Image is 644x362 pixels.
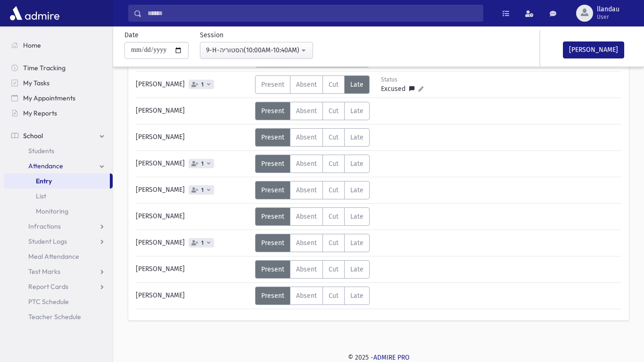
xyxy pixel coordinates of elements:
span: Present [261,265,284,273]
a: Entry [4,173,110,189]
label: Date [124,30,139,40]
span: Cut [329,213,339,221]
div: [PERSON_NAME] [131,155,255,173]
a: Meal Attendance [4,249,113,264]
span: List [36,192,46,200]
a: Teacher Schedule [4,309,113,324]
label: Session [200,30,223,40]
span: Present [261,133,284,141]
div: AttTypes [255,128,370,147]
a: Students [4,143,113,158]
span: Late [350,133,363,141]
span: Late [350,265,363,273]
span: Late [350,81,363,89]
div: [PERSON_NAME] [131,207,255,226]
div: AttTypes [255,181,370,199]
a: My Reports [4,106,113,121]
span: Absent [296,213,317,221]
div: AttTypes [255,287,370,305]
span: User [597,13,619,21]
span: 1 [199,187,206,193]
span: Monitoring [36,207,68,215]
div: [PERSON_NAME] [131,75,255,94]
div: AttTypes [255,102,370,120]
a: Attendance [4,158,113,173]
button: 9-H-הסטוריה(10:00AM-10:40AM) [200,42,313,59]
div: [PERSON_NAME] [131,234,255,252]
div: AttTypes [255,207,370,226]
span: Test Marks [28,267,60,276]
span: Entry [36,177,52,185]
a: List [4,189,113,204]
a: Time Tracking [4,60,113,75]
span: Late [350,213,363,221]
span: Cut [329,107,339,115]
button: [PERSON_NAME] [563,41,624,58]
a: Student Logs [4,234,113,249]
span: 1 [199,82,206,88]
span: My Reports [23,109,57,117]
div: Status [381,75,423,84]
span: Late [350,107,363,115]
a: School [4,128,113,143]
span: Student Logs [28,237,67,246]
span: Teacher Schedule [28,313,81,321]
span: Absent [296,160,317,168]
div: AttTypes [255,260,370,279]
a: PTC Schedule [4,294,113,309]
span: Present [261,81,284,89]
div: [PERSON_NAME] [131,287,255,305]
a: Test Marks [4,264,113,279]
span: Present [261,213,284,221]
div: AttTypes [255,234,370,252]
span: Present [261,186,284,194]
span: Absent [296,239,317,247]
div: [PERSON_NAME] [131,102,255,120]
span: School [23,132,43,140]
div: [PERSON_NAME] [131,260,255,279]
span: Absent [296,265,317,273]
span: Present [261,292,284,300]
span: 1 [199,240,206,246]
span: Cut [329,292,339,300]
a: Monitoring [4,204,113,219]
span: Absent [296,292,317,300]
span: Present [261,160,284,168]
span: Cut [329,265,339,273]
span: Absent [296,81,317,89]
span: Absent [296,186,317,194]
span: Report Cards [28,282,68,291]
span: My Tasks [23,79,50,87]
span: Cut [329,133,339,141]
a: Report Cards [4,279,113,294]
span: Excused [381,84,409,94]
span: llandau [597,6,619,13]
span: Late [350,160,363,168]
span: Absent [296,107,317,115]
span: Time Tracking [23,64,66,72]
a: My Tasks [4,75,113,90]
div: 9-H-הסטוריה(10:00AM-10:40AM) [206,45,299,55]
div: AttTypes [255,75,370,94]
input: Search [142,5,483,22]
span: Home [23,41,41,49]
span: Late [350,239,363,247]
span: Late [350,292,363,300]
span: Absent [296,133,317,141]
span: 1 [199,161,206,167]
a: My Appointments [4,90,113,106]
span: Infractions [28,222,61,230]
span: Cut [329,81,339,89]
span: Attendance [28,162,63,170]
div: [PERSON_NAME] [131,181,255,199]
div: AttTypes [255,155,370,173]
a: Infractions [4,219,113,234]
span: Cut [329,186,339,194]
span: Students [28,147,54,155]
span: Present [261,107,284,115]
span: PTC Schedule [28,297,69,306]
span: Meal Attendance [28,252,79,261]
img: AdmirePro [8,4,62,23]
span: Present [261,239,284,247]
span: My Appointments [23,94,75,102]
